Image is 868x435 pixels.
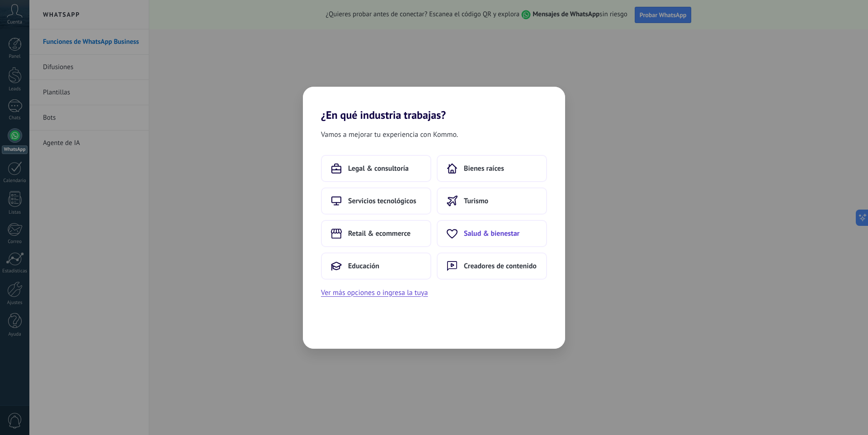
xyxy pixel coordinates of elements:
span: Retail & ecommerce [348,229,410,238]
button: Servicios tecnológicos [321,187,431,215]
button: Bienes raíces [437,155,547,182]
span: Salud & bienestar [464,229,519,238]
button: Turismo [437,187,547,215]
h2: ¿En qué industria trabajas? [303,87,565,122]
button: Retail & ecommerce [321,220,431,247]
span: Servicios tecnológicos [348,196,416,206]
button: Educación [321,253,431,280]
button: Ver más opciones o ingresa la tuya [321,287,428,299]
span: Educación [348,262,379,271]
button: Creadores de contenido [437,253,547,280]
button: Legal & consultoría [321,155,431,182]
span: Turismo [464,196,488,206]
span: Creadores de contenido [464,262,537,271]
button: Salud & bienestar [437,220,547,247]
span: Bienes raíces [464,164,504,173]
span: Vamos a mejorar tu experiencia con Kommo. [321,129,458,140]
span: Legal & consultoría [348,164,409,173]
